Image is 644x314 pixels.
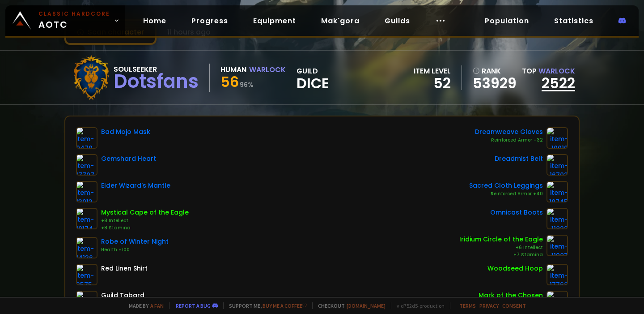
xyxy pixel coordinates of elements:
[495,154,543,163] div: Dreadmist Belt
[547,127,568,149] img: item-10019
[459,251,543,258] div: +7 Stamina
[459,244,543,251] div: +6 Intellect
[76,154,97,176] img: item-17707
[123,302,164,309] span: Made by
[101,217,189,224] div: +8 Intellect
[101,181,170,190] div: Elder Wizard's Mantle
[377,12,417,30] a: Guilds
[76,127,97,149] img: item-9470
[101,127,150,137] div: Bad Mojo Mask
[5,5,125,36] a: Classic HardcoreAOTC
[101,224,189,232] div: +8 Stamina
[459,302,476,309] a: Terms
[414,77,451,90] div: 52
[314,12,367,30] a: Mak'gora
[114,64,199,75] div: Soulseeker
[547,12,601,30] a: Statistics
[114,75,199,88] div: Dotsfans
[101,246,169,254] div: Health +100
[490,208,543,217] div: Omnicast Boots
[223,302,307,309] span: Support me,
[487,264,543,273] div: Woodseed Hoop
[538,66,575,76] span: Warlock
[479,291,543,300] div: Mark of the Chosen
[312,302,386,309] span: Checkout
[240,80,254,89] small: 96 %
[391,302,445,309] span: v. d752d5 - production
[522,65,575,77] div: Top
[246,12,303,30] a: Equipment
[38,10,110,31] span: AOTC
[249,64,286,75] div: Warlock
[475,127,543,137] div: Dreamweave Gloves
[347,302,386,309] a: [DOMAIN_NAME]
[475,137,543,144] div: Reinforced Armor +32
[478,12,536,30] a: Population
[76,181,97,202] img: item-13013
[220,64,246,75] div: Human
[38,10,110,18] small: Classic Hardcore
[136,12,174,30] a: Home
[547,181,568,202] img: item-18745
[176,302,211,309] a: Report a bug
[263,302,307,309] a: Buy me a coffee
[297,77,329,90] span: Dice
[414,65,451,77] div: item level
[150,302,164,309] a: a fan
[101,291,144,300] div: Guild Tabard
[547,208,568,229] img: item-11822
[459,235,543,244] div: Iridium Circle of the Eagle
[469,190,543,198] div: Reinforced Armor +40
[76,264,97,285] img: item-2575
[542,73,575,93] a: 2522
[297,65,329,90] div: guild
[220,72,239,92] span: 56
[101,237,169,246] div: Robe of Winter Night
[101,264,148,273] div: Red Linen Shirt
[76,208,97,229] img: item-10174
[184,12,235,30] a: Progress
[502,302,526,309] a: Consent
[547,154,568,176] img: item-16702
[101,208,189,217] div: Mystical Cape of the Eagle
[469,181,543,190] div: Sacred Cloth Leggings
[473,65,517,77] div: rank
[76,237,97,258] img: item-14136
[479,302,499,309] a: Privacy
[473,77,517,90] a: 53929
[547,235,568,256] img: item-11987
[101,154,156,163] div: Gemshard Heart
[547,264,568,285] img: item-17768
